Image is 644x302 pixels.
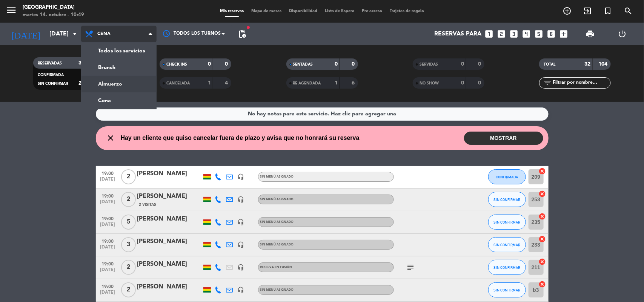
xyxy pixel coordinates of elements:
[225,80,230,86] strong: 4
[493,243,520,247] span: SIN CONFIRMAR
[121,237,136,252] span: 3
[238,241,244,248] i: headset_mic
[585,61,591,67] strong: 32
[247,9,285,13] span: Mapa de mesas
[106,133,115,143] i: close
[563,6,572,15] i: add_circle_outline
[81,76,156,92] a: Almuerzo
[78,60,85,66] strong: 32
[246,25,251,30] span: fiber_manual_record
[420,81,439,85] span: NO SHOW
[260,198,294,201] span: Sin menú asignado
[121,169,136,184] span: 2
[539,190,546,198] i: cancel
[478,61,483,67] strong: 0
[386,9,428,13] span: Tarjetas de regalo
[464,132,543,145] button: MOSTRAR
[260,266,292,269] span: Reserva en Fusión
[293,63,313,66] span: SENTADAS
[488,169,526,184] button: CONFIRMADA
[137,282,201,292] div: [PERSON_NAME]
[509,29,519,39] i: looks_3
[543,78,552,87] i: filter_list
[121,192,136,207] span: 2
[488,192,526,207] button: SIN CONFIRMAR
[98,199,117,208] span: [DATE]
[358,9,386,13] span: Pre-acceso
[539,258,546,265] i: cancel
[260,243,294,246] span: Sin menú asignado
[435,31,482,38] span: Reservas para
[603,6,612,15] i: turned_in_not
[238,219,244,225] i: headset_mic
[6,26,46,42] i: [DATE]
[496,175,518,179] span: CONFIRMADA
[335,61,338,67] strong: 0
[98,267,117,276] span: [DATE]
[98,259,117,268] span: 19:00
[81,43,156,59] a: Todos los servicios
[547,29,556,39] i: looks_6
[335,80,338,86] strong: 1
[6,5,17,18] button: menu
[493,198,520,202] span: SIN CONFIRMAR
[98,222,117,231] span: [DATE]
[293,81,321,85] span: RE AGENDADA
[81,59,156,76] a: Brunch
[238,29,247,38] span: pending_actions
[38,73,64,77] span: CONFIRMADA
[539,213,546,220] i: cancel
[618,29,627,38] i: power_settings_new
[248,110,396,118] div: No hay notas para este servicio. Haz clic para agregar una
[406,263,415,272] i: subject
[208,61,211,67] strong: 0
[420,63,438,66] span: SERVIDAS
[98,177,117,185] span: [DATE]
[488,237,526,252] button: SIN CONFIRMAR
[238,287,244,293] i: headset_mic
[497,29,507,39] i: looks_two
[552,79,610,87] input: Filtrar por nombre...
[78,81,85,86] strong: 24
[97,31,111,37] span: Cena
[321,9,358,13] span: Lista de Espera
[137,259,201,269] div: [PERSON_NAME]
[70,29,79,38] i: arrow_drop_down
[121,215,136,230] span: 5
[352,80,356,86] strong: 6
[488,282,526,297] button: SIN CONFIRMAR
[539,167,546,175] i: cancel
[544,63,555,66] span: TOTAL
[583,6,592,15] i: exit_to_app
[38,61,62,65] span: RESERVADAS
[6,5,17,16] i: menu
[225,61,230,67] strong: 0
[493,220,520,224] span: SIN CONFIRMAR
[260,288,294,291] span: Sin menú asignado
[98,245,117,253] span: [DATE]
[606,23,638,45] div: LOG OUT
[208,80,211,86] strong: 1
[559,29,569,39] i: add_box
[488,215,526,230] button: SIN CONFIRMAR
[81,92,156,109] a: Cena
[98,214,117,222] span: 19:00
[98,191,117,200] span: 19:00
[23,4,84,11] div: [GEOGRAPHIC_DATA]
[166,81,190,85] span: CANCELADA
[539,281,546,288] i: cancel
[586,29,595,38] span: print
[260,175,294,178] span: Sin menú asignado
[121,260,136,275] span: 2
[121,282,136,297] span: 2
[238,173,244,180] i: headset_mic
[98,169,117,177] span: 19:00
[166,63,187,66] span: CHECK INS
[599,61,609,67] strong: 104
[23,11,84,19] div: martes 14. octubre - 10:49
[238,264,244,271] i: headset_mic
[98,282,117,290] span: 19:00
[98,290,117,299] span: [DATE]
[238,196,244,203] i: headset_mic
[493,265,520,270] span: SIN CONFIRMAR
